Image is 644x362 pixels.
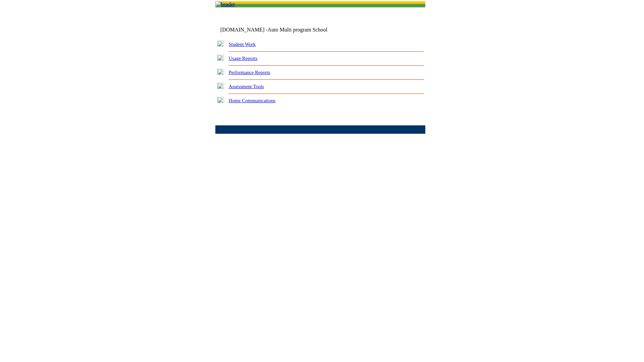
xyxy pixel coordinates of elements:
[229,42,256,47] a: Student Work
[217,97,224,103] img: plus.gif
[215,1,235,7] img: header
[268,27,327,33] nobr: Auto Multi program School
[229,84,264,89] a: Assessment Tools
[229,56,258,61] a: Usage Reports
[229,98,276,103] a: Home Communications
[217,69,224,75] img: plus.gif
[220,27,344,33] td: [DOMAIN_NAME] -
[229,70,270,75] a: Performance Reports
[217,83,224,89] img: plus.gif
[217,55,224,61] img: plus.gif
[217,41,224,47] img: plus.gif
